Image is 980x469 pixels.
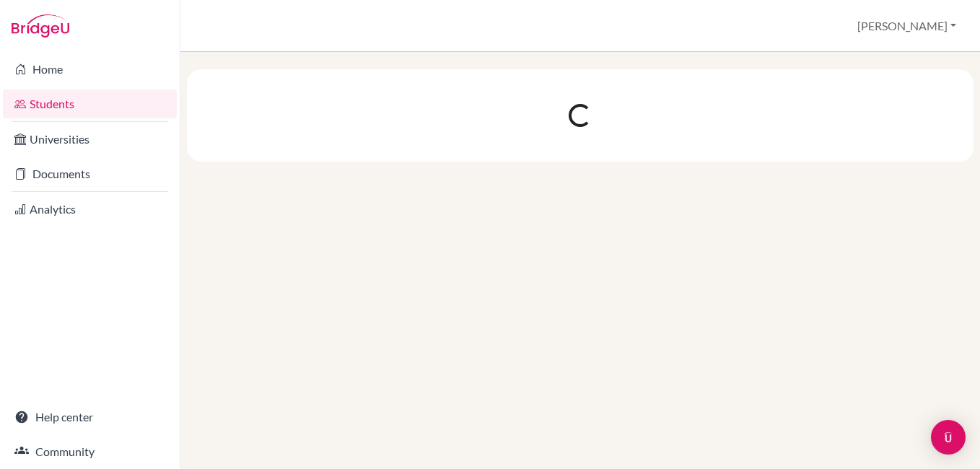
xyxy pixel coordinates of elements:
button: [PERSON_NAME] [851,12,963,40]
img: Bridge-U [12,14,69,38]
a: Analytics [3,195,177,224]
a: Universities [3,125,177,154]
a: Community [3,437,177,466]
a: Documents [3,159,177,188]
a: Home [3,55,177,84]
div: Open Intercom Messenger [931,420,966,455]
a: Students [3,89,177,118]
a: Help center [3,403,177,431]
